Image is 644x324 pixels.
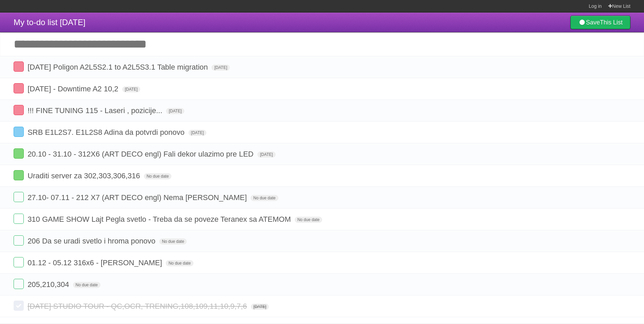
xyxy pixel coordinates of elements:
b: This List [600,19,623,26]
label: Done [14,214,24,224]
span: 20.10 - 31.10 - 312X6 (ART DECO engl) Fali dekor ulazimo pre LED [27,150,255,158]
span: 01.12 - 05.12 316x6 - [PERSON_NAME] [27,258,164,267]
label: Done [14,192,24,202]
label: Done [14,257,24,267]
span: 205,210,304 [27,280,71,289]
span: [DATE] [166,108,184,114]
span: [DATE] STUDIO TOUR - QC,OCR, TRENING,108,109,11,10,9,7,6 [27,302,249,310]
span: [DATE] Poligon A2L5S2.1 to A2L5S3.1 Table migration [27,63,209,71]
label: Done [14,301,24,311]
label: Done [14,61,24,72]
span: [DATE] [188,130,207,136]
span: No due date [159,238,187,245]
label: Done [14,235,24,246]
label: Done [14,105,24,115]
span: 27.10- 07.11 - 212 X7 (ART DECO engl) Nema [PERSON_NAME] [27,193,249,202]
span: [DATE] [251,304,269,310]
span: No due date [295,217,322,223]
label: Done [14,83,24,93]
span: No due date [251,195,278,201]
label: Done [14,148,24,159]
span: [DATE] [257,151,276,158]
span: [DATE] [122,86,141,92]
span: No due date [73,282,100,288]
label: Done [14,279,24,289]
label: Done [14,170,24,180]
a: SaveThis List [570,16,630,29]
span: !!! FINE TUNING 115 - Laseri , pozicije... [27,106,164,115]
span: Uraditi server za 302,303,306,316 [27,172,142,180]
span: 206 Da se uradi svetlo i hroma ponovo [27,237,157,245]
span: 310 GAME SHOW Lajt Pegla svetlo - Treba da se poveze Teranex sa ATEMOM [27,215,293,223]
span: SRB E1L2S7. E1L2S8 Adina da potvrdi ponovo [27,128,186,137]
span: [DATE] [211,65,230,71]
span: [DATE] - Downtime A2 10,2 [27,85,120,93]
span: My to-do list [DATE] [14,18,86,27]
span: No due date [166,260,193,266]
label: Done [14,127,24,137]
span: No due date [144,173,171,179]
